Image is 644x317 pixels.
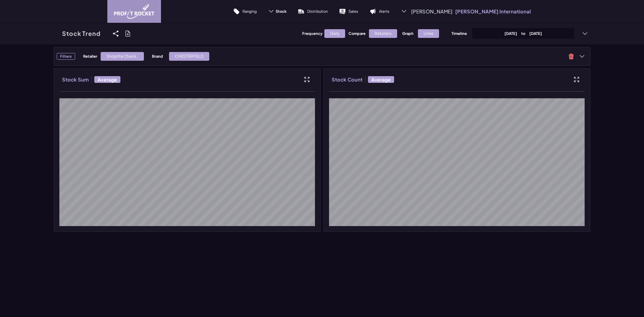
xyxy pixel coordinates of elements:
h4: Compare [348,31,366,36]
span: [PERSON_NAME] [411,8,452,15]
div: CHESTERFIELD [169,52,209,61]
h4: Retailer [83,54,97,59]
p: Distribution [307,9,328,14]
a: Alerts [364,3,395,19]
a: Stock Trend [54,23,109,44]
p: Sales [348,9,358,14]
span: Stock [276,9,286,14]
h3: Stock Count [332,76,363,83]
span: Average [94,76,120,83]
div: Shoprite Check.. [101,52,144,61]
h4: Timeline [451,31,467,36]
p: Alerts [379,9,389,14]
span: Average [368,76,394,83]
div: Retailers [369,29,397,38]
p: [DATE] [DATE] [504,31,542,36]
h4: Brand [152,54,166,59]
a: Sales [333,3,364,19]
h4: Graph [402,31,415,36]
p: [PERSON_NAME] International [455,8,531,15]
div: Lines [418,29,439,38]
img: image [114,4,154,19]
p: Ranging [243,9,257,14]
h3: Filters [57,53,75,60]
a: Ranging [227,3,262,19]
div: Daily [324,29,345,38]
a: Distribution [292,3,333,19]
h4: Frequency [302,31,321,36]
h3: Stock Sum [62,76,89,83]
span: to [517,31,529,36]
